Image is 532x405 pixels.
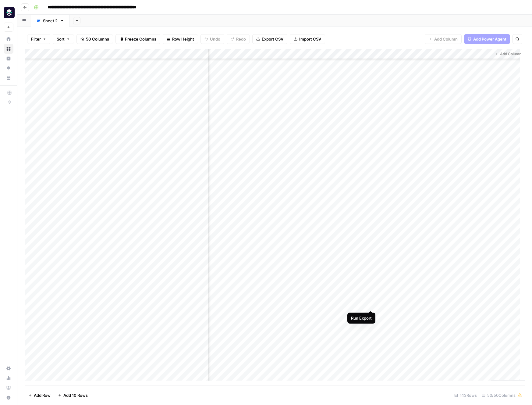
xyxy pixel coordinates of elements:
span: Add Row [34,392,51,398]
span: Export CSV [262,36,283,42]
button: Export CSV [252,34,287,44]
div: 143 Rows [452,390,479,400]
button: Import CSV [290,34,325,44]
span: Add 10 Rows [63,392,88,398]
span: Add Column [434,36,458,42]
span: Row Height [172,36,194,42]
a: Opportunities [4,63,13,73]
a: Your Data [4,73,13,83]
button: Filter [27,34,50,44]
span: Filter [31,36,41,42]
button: Row Height [163,34,198,44]
a: Insights [4,54,13,63]
a: Sheet 2 [31,15,69,27]
button: Freeze Columns [115,34,160,44]
a: Home [4,34,13,44]
span: Add Column [500,51,521,57]
span: 50 Columns [86,36,109,42]
div: Run Export [351,315,372,321]
span: Redo [236,36,246,42]
button: Undo [200,34,224,44]
a: Usage [4,373,13,383]
img: Platformengineering.org Logo [4,7,15,18]
div: 50/50 Columns [479,390,525,400]
span: Import CSV [299,36,321,42]
span: Freeze Columns [125,36,156,42]
button: Add Row [25,390,54,400]
button: Add Column [425,34,462,44]
button: 50 Columns [76,34,113,44]
button: Sort [53,34,74,44]
button: Add Column [492,50,524,58]
a: Browse [4,44,13,54]
a: Settings [4,364,13,373]
span: Undo [210,36,220,42]
a: Learning Hub [4,383,13,393]
div: Sheet 2 [43,18,58,24]
span: Sort [57,36,65,42]
span: Add Power Agent [473,36,506,42]
button: Help + Support [4,393,13,403]
button: Workspace: Platformengineering.org [4,5,13,20]
button: Add 10 Rows [54,390,91,400]
button: Redo [227,34,250,44]
button: Add Power Agent [464,34,510,44]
